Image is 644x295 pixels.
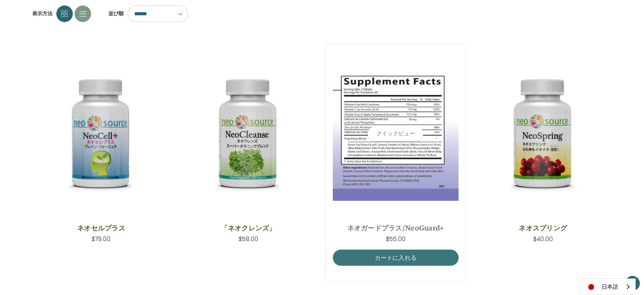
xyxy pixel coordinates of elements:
[386,235,406,243] span: $55.00
[104,7,124,20] label: 並び順
[185,51,311,217] a: NeoCleanse,$58.00
[43,223,159,233] a: ネオセルプラス
[238,235,258,243] span: $58.00
[480,51,606,217] a: NeoSpring,$40.00
[333,250,459,266] a: カートに入れる
[533,235,553,243] span: $40.00
[32,10,53,17] span: 表示方法
[190,223,307,233] a: 「ネオクレンズ」
[185,71,311,197] img: 「ネオクレンズ」
[39,71,164,197] img: ネオセルプラス
[580,278,636,295] div: Language
[480,71,606,197] img: ネオスプリング
[333,51,459,217] a: NeoGuard Plus,$55.00
[39,51,164,217] a: NeoCell Plus,$79.00
[368,126,423,141] button: クイックビュー
[580,278,636,295] aside: Language selected: 日本語
[580,279,635,295] a: 日本語
[337,223,454,233] a: ネオガードプラス/NeoGuard+
[91,235,111,243] span: $79.00
[485,223,601,233] a: ネオスプリング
